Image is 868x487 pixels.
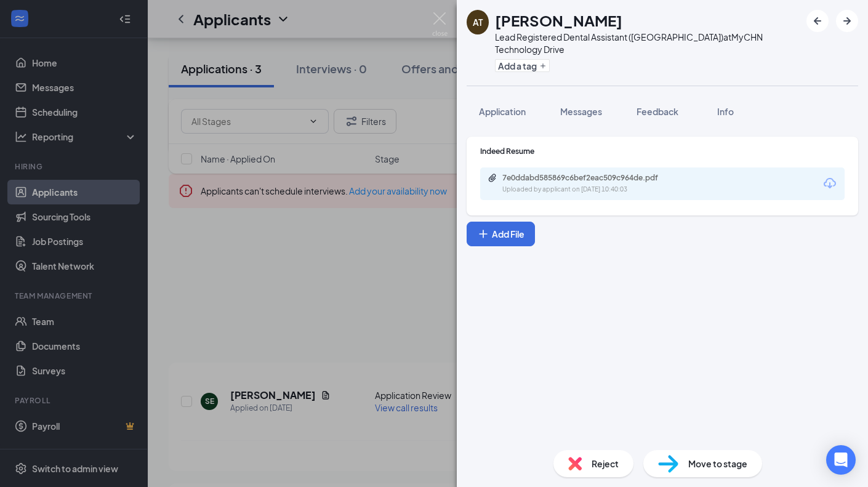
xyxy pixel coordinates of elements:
div: Uploaded by applicant on [DATE] 10:40:03 [502,185,687,195]
svg: Plus [539,62,547,70]
button: ArrowRight [836,10,858,32]
span: Move to stage [688,457,747,470]
div: Indeed Resume [480,146,845,156]
svg: ArrowRight [840,14,854,28]
div: AT [473,16,483,28]
svg: Download [822,176,837,191]
button: PlusAdd a tag [495,59,550,72]
div: Open Intercom Messenger [826,445,856,475]
span: Feedback [637,106,678,117]
div: Lead Registered Dental Assistant ([GEOGRAPHIC_DATA]) at MyCHN Technology Drive [495,31,800,55]
button: Add FilePlus [467,222,535,246]
div: 7e0ddabd585869c6bef2eac509c964de.pdf [502,173,675,183]
svg: Plus [477,228,489,240]
button: ArrowLeftNew [806,10,829,32]
span: Application [479,106,526,117]
h1: [PERSON_NAME] [495,10,622,31]
span: Messages [560,106,602,117]
span: Info [717,106,734,117]
a: Paperclip7e0ddabd585869c6bef2eac509c964de.pdfUploaded by applicant on [DATE] 10:40:03 [488,173,687,195]
span: Reject [592,457,619,470]
svg: ArrowLeftNew [810,14,825,28]
svg: Paperclip [488,173,497,183]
